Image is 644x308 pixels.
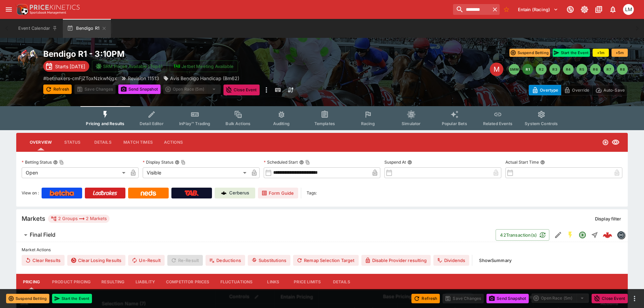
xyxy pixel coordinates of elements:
[22,215,45,222] h5: Markets
[564,3,576,16] button: Connected to PK
[529,85,561,95] button: Overtype
[16,274,47,290] button: Pricing
[536,64,547,75] button: R2
[563,64,574,75] button: R4
[221,190,226,196] img: Cerberus
[50,190,74,196] img: Betcha
[143,167,249,178] div: Visible
[402,121,421,126] span: Simulator
[617,231,625,239] div: betmakers
[170,75,239,82] p: Avis Bendigo Handicap (Bm62)
[128,75,159,82] p: Revision 11513
[118,134,158,150] button: Match Times
[593,3,605,16] button: Documentation
[601,228,614,242] a: 079e542a-623d-4ff3-b2dd-541896dd6471
[130,274,161,290] button: Liability
[30,5,80,10] img: PriceKinetics
[96,274,130,290] button: Resulting
[16,49,38,70] img: horse_racing.png
[475,255,516,266] button: ShowSummary
[561,85,592,95] button: Override
[161,274,215,290] button: Competitor Prices
[223,85,260,95] button: Close Event
[128,255,164,266] button: Un-Result
[141,190,156,196] img: Neds
[531,293,589,303] div: split button
[501,4,512,15] button: No Bookmarks
[163,85,221,94] div: split button
[143,159,173,165] p: Display Status
[93,190,117,196] img: Ladbrokes
[225,121,251,126] span: Bulk Actions
[612,49,628,57] button: +5m
[326,274,357,290] button: Details
[361,255,431,266] button: Disable Provider resulting
[175,160,180,165] button: Display StatusCopy To Clipboard
[229,190,249,196] p: Cerberus
[307,188,317,198] label: Tags:
[262,85,270,95] button: more
[589,229,601,241] button: Straight
[63,19,111,38] button: Bendigo R1
[483,121,512,126] span: Related Events
[576,64,587,75] button: R5
[293,255,359,266] button: Remap Selection Target
[522,64,533,75] button: R1
[22,167,128,178] div: Open
[603,87,625,94] p: Auto-Save
[158,134,189,150] button: Actions
[215,188,255,198] a: Cerberus
[59,160,64,165] button: Copy To Clipboard
[248,255,290,266] button: Substitutions
[22,255,65,266] button: Clear Results
[525,121,558,126] span: System Controls
[453,4,490,15] input: search
[529,85,628,95] div: Start From
[505,159,539,165] p: Actual Start Time
[179,121,210,126] span: InPlay™ Trading
[288,274,326,290] button: Price Limits
[540,87,558,94] p: Overtype
[51,215,107,223] div: 2 Groups 2 Markets
[496,229,549,241] button: 42Transaction(s)
[43,85,72,94] button: Refresh
[630,294,639,303] button: more
[486,294,529,303] button: Send Snapshot
[47,274,96,290] button: Product Pricing
[181,160,186,165] button: Copy To Clipboard
[607,3,619,16] button: Notifications
[593,49,609,57] button: +1m
[22,159,52,165] p: Betting Status
[30,11,66,14] img: Sportsbook Management
[273,121,290,126] span: Auditing
[617,64,628,75] button: R8
[572,87,589,94] p: Override
[140,121,164,126] span: Detail Editor
[43,75,117,82] p: Copy To Clipboard
[6,294,49,303] button: Suspend Betting
[592,294,628,303] button: Close Event
[612,138,620,146] svg: Visible
[407,160,412,165] button: Suspend At
[602,139,609,146] svg: Open
[173,63,180,70] img: jetbet-logo.svg
[621,2,636,17] button: Luigi Mollo
[509,64,628,75] nav: pagination navigation
[170,61,238,72] button: Jetbet Meeting Available
[442,121,467,126] span: Popular Bets
[15,3,28,16] img: PriceKinetics Logo
[564,229,576,241] button: SGM Enabled
[514,4,562,15] button: Select Tenant
[384,159,406,165] p: Suspend At
[215,274,258,290] button: Fluctuations
[167,255,203,266] span: Re-Result
[553,49,590,57] button: Start the Event
[552,229,564,241] button: Edit Detail
[57,134,88,150] button: Status
[603,230,612,240] img: logo-cerberus--red.svg
[576,229,589,241] button: Open
[591,213,625,224] button: Display filter
[206,255,245,266] button: Deductions
[361,121,375,126] span: Racing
